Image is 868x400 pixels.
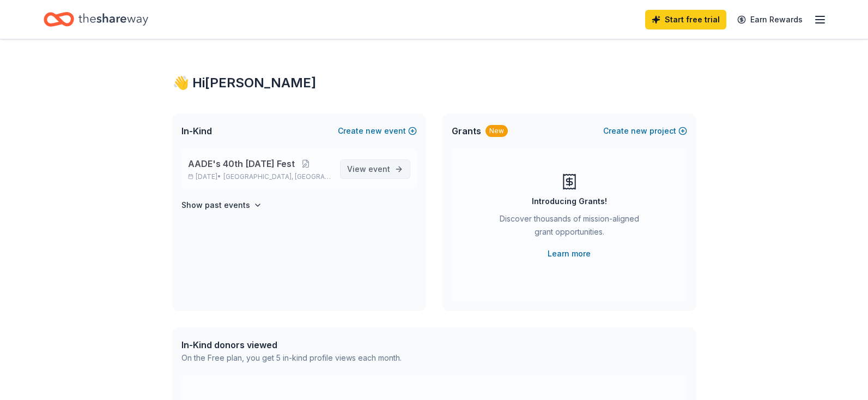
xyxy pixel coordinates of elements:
[188,157,295,170] span: AADE's 40th [DATE] Fest
[631,124,647,138] span: new
[452,124,481,138] span: Grants
[223,172,331,181] span: [GEOGRAPHIC_DATA], [GEOGRAPHIC_DATA]
[188,172,331,181] p: [DATE] •
[181,199,262,212] button: Show past events
[548,247,591,260] a: Learn more
[368,164,390,174] span: event
[44,7,148,32] a: Home
[645,10,726,29] a: Start free trial
[366,124,382,138] span: new
[347,163,390,176] span: View
[603,124,687,138] button: Createnewproject
[338,124,417,138] button: Createnewevent
[181,351,402,365] div: On the Free plan, you get 5 in-kind profile views each month.
[731,10,809,29] a: Earn Rewards
[340,159,410,179] a: View event
[181,338,402,351] div: In-Kind donors viewed
[485,125,508,137] div: New
[181,199,250,212] h4: Show past events
[173,74,696,92] div: 👋 Hi [PERSON_NAME]
[532,195,607,208] div: Introducing Grants!
[181,124,212,138] span: In-Kind
[495,212,644,243] div: Discover thousands of mission-aligned grant opportunities.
